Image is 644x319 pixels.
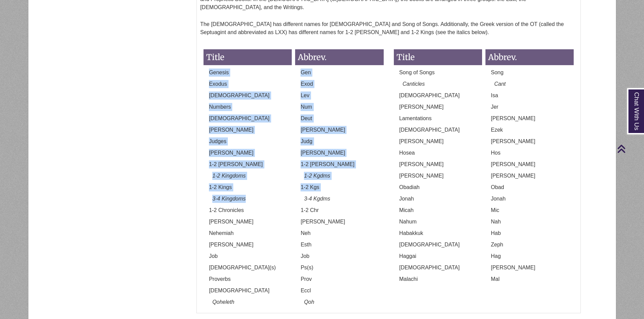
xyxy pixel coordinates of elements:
[485,69,574,77] p: Song
[394,218,482,226] p: Nahum
[295,49,383,65] h3: Abbrev.
[394,172,482,180] p: [PERSON_NAME]
[394,126,482,134] p: [DEMOGRAPHIC_DATA]
[295,80,383,88] p: Exod
[485,126,574,134] p: Ezek
[295,91,383,100] p: Lev
[295,218,383,226] p: [PERSON_NAME]
[485,264,574,272] p: [PERSON_NAME]
[204,137,292,145] p: Judges
[204,183,292,191] p: 1-2 Kings
[295,264,383,272] p: Ps(s)
[394,252,482,260] p: Haggai
[485,160,574,168] p: [PERSON_NAME]
[485,49,574,65] h3: Abbrev.
[212,196,246,202] em: 3-4 Kingdoms
[485,103,574,111] p: Jer
[485,218,574,226] p: Nah
[204,264,292,272] p: [DEMOGRAPHIC_DATA](s)
[204,275,292,283] p: Proverbs
[394,206,482,214] p: Micah
[204,126,292,134] p: [PERSON_NAME]
[295,149,383,157] p: [PERSON_NAME]
[617,144,642,153] a: Back to Top
[485,114,574,123] p: [PERSON_NAME]
[204,91,292,100] p: [DEMOGRAPHIC_DATA]
[485,195,574,203] p: Jonah
[485,229,574,237] p: Hab
[295,206,383,214] p: 1-2 Chr
[204,160,292,168] p: 1-2 [PERSON_NAME]
[200,18,577,39] p: The [DEMOGRAPHIC_DATA] has different names for [DEMOGRAPHIC_DATA] and Song of Songs. Additionally...
[485,149,574,157] p: Hos
[485,241,574,249] p: Zeph
[304,196,330,202] em: 3-4 Kgdms
[204,241,292,249] p: [PERSON_NAME]
[295,275,383,283] p: Prov
[403,81,425,87] em: Canticles
[485,172,574,180] p: [PERSON_NAME]
[295,137,383,145] p: Judg
[295,287,383,295] p: Eccl
[394,275,482,283] p: Malachi
[204,206,292,214] p: 1-2 Chronicles
[204,218,292,226] p: [PERSON_NAME]
[204,114,292,123] p: [DEMOGRAPHIC_DATA]
[394,160,482,168] p: [PERSON_NAME]
[212,299,234,305] em: Qoheleth
[204,103,292,111] p: Numbers
[494,81,506,87] em: Cant
[485,252,574,260] p: Hag
[295,241,383,249] p: Esth
[295,252,383,260] p: Job
[304,299,314,305] em: Qoh
[204,49,292,65] h3: Title
[394,91,482,100] p: [DEMOGRAPHIC_DATA]
[295,126,383,134] p: [PERSON_NAME]
[212,173,246,179] em: 1-2 Kingdoms
[485,183,574,191] p: Obad
[295,229,383,237] p: Neh
[295,103,383,111] p: Num
[394,149,482,157] p: Hosea
[295,160,383,168] p: 1-2 [PERSON_NAME]
[485,275,574,283] p: Mal
[394,195,482,203] p: Jonah
[204,252,292,260] p: Job
[394,183,482,191] p: Obadiah
[295,183,383,191] p: 1-2 Kgs
[295,69,383,77] p: Gen
[485,137,574,145] p: [PERSON_NAME]
[394,137,482,145] p: [PERSON_NAME]
[485,206,574,214] p: Mic
[204,287,292,295] p: [DEMOGRAPHIC_DATA]
[485,91,574,100] p: Isa
[394,229,482,237] p: Habakkuk
[295,114,383,123] p: Deut
[394,114,482,123] p: Lamentations
[304,173,330,179] em: 1-2 Kgdms
[204,149,292,157] p: [PERSON_NAME]
[204,229,292,237] p: Nehemiah
[204,69,292,77] p: Genesis
[394,69,482,77] p: Song of Songs
[204,80,292,88] p: Exodus
[394,241,482,249] p: [DEMOGRAPHIC_DATA]
[394,49,482,65] h3: Title
[394,103,482,111] p: [PERSON_NAME]
[394,264,482,272] p: [DEMOGRAPHIC_DATA]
